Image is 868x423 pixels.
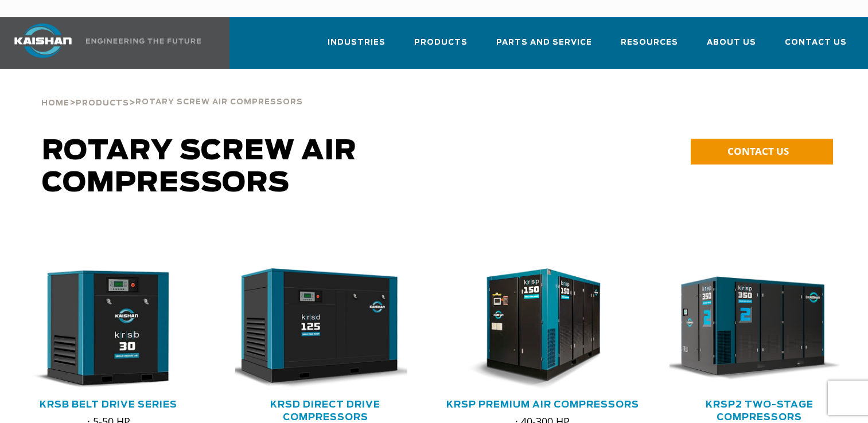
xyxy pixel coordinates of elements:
a: Products [414,28,468,66]
div: krsd125 [235,268,415,390]
span: Parts and Service [496,36,592,49]
span: Resources [621,36,678,49]
span: Products [414,36,468,49]
a: About Us [707,28,756,66]
img: Engineering the future [86,38,201,44]
a: Home [41,97,69,108]
span: Contact Us [785,36,847,49]
span: CONTACT US [727,144,789,158]
span: Rotary Screw Air Compressors [135,99,303,106]
a: Parts and Service [496,28,592,66]
span: Products [76,100,129,107]
div: krsp150 [453,268,633,390]
span: Home [41,100,69,107]
a: KRSD Direct Drive Compressors [270,400,380,422]
img: krsp350 [661,268,842,390]
a: Contact Us [785,28,847,66]
span: Rotary Screw Air Compressors [42,138,357,197]
img: krsb30 [10,268,190,390]
span: Industries [328,36,386,49]
div: > > [41,69,303,112]
div: krsp350 [670,268,850,390]
a: Resources [621,28,678,66]
a: Products [76,97,129,108]
a: KRSP2 Two-Stage Compressors [706,400,813,422]
a: CONTACT US [691,139,833,164]
div: krsb30 [18,268,198,390]
a: Industries [328,28,386,66]
img: krsd125 [227,268,407,390]
span: About Us [707,36,756,49]
a: KRSP Premium Air Compressors [446,400,639,409]
img: krsp150 [444,268,625,390]
a: KRSB Belt Drive Series [40,400,177,409]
